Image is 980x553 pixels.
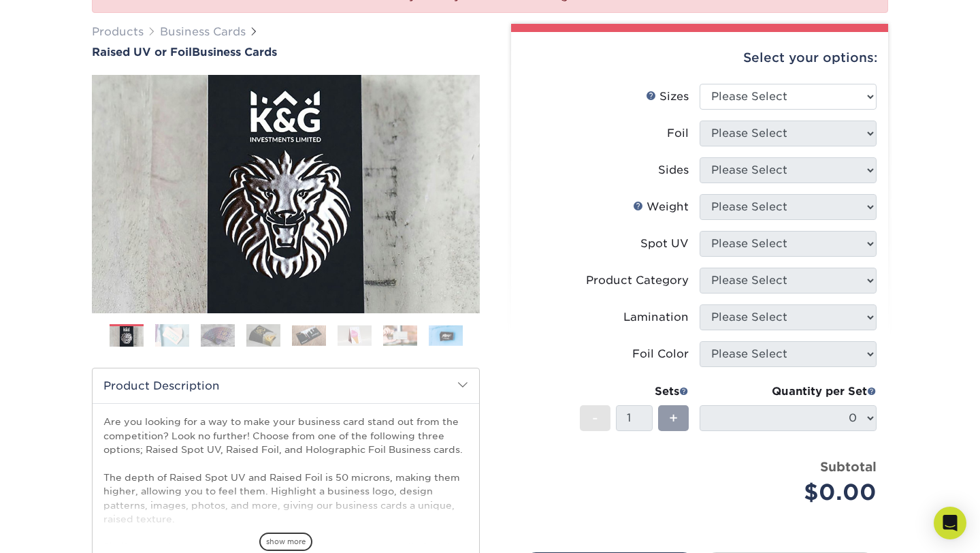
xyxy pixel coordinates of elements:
[3,511,116,548] iframe: Google Customer Reviews
[633,199,689,215] div: Weight
[155,323,189,347] img: Business Cards 02
[429,325,463,346] img: Business Cards 08
[292,325,326,346] img: Business Cards 05
[700,383,877,400] div: Quantity per Set
[640,236,689,252] div: Spot UV
[92,46,192,59] span: Raised UV or Foil
[92,46,480,59] h1: Business Cards
[338,325,372,346] img: Business Cards 06
[820,459,877,474] strong: Subtotal
[93,368,479,403] h2: Product Description
[934,507,966,539] div: Open Intercom Messenger
[201,323,235,347] img: Business Cards 03
[522,32,877,84] div: Select your options:
[160,25,246,38] a: Business Cards
[383,325,417,346] img: Business Cards 07
[710,476,877,509] div: $0.00
[658,162,689,178] div: Sides
[580,383,689,400] div: Sets
[259,533,312,551] span: show more
[110,319,144,353] img: Business Cards 01
[592,408,598,428] span: -
[623,309,689,326] div: Lamination
[669,408,678,428] span: +
[92,25,144,38] a: Products
[586,272,689,289] div: Product Category
[92,46,480,59] a: Raised UV or FoilBusiness Cards
[246,323,280,347] img: Business Cards 04
[667,125,689,142] div: Foil
[632,346,689,362] div: Foil Color
[646,89,689,105] div: Sizes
